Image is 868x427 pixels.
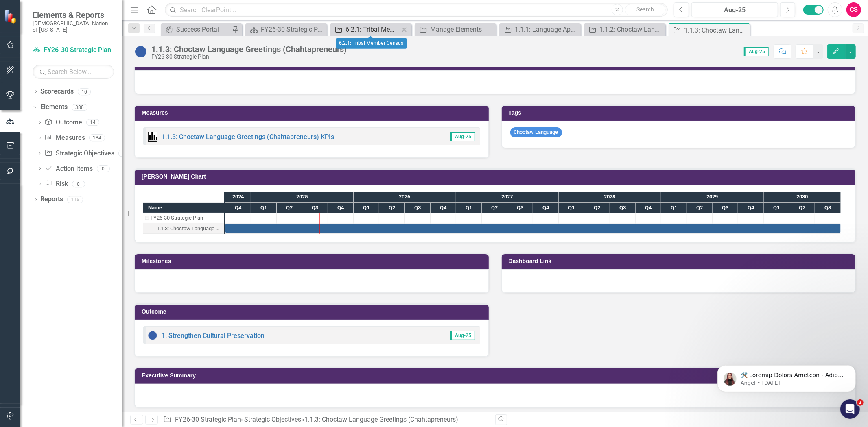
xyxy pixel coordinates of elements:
div: Q3 [302,203,328,213]
div: Q1 [251,203,277,213]
span: Choctaw Language [510,127,562,137]
div: Q2 [277,203,302,213]
div: 2024 [225,192,251,202]
span: Elements & Reports [33,10,114,20]
div: Q1 [661,203,687,213]
div: 182 [118,150,131,157]
div: 184 [89,135,105,142]
a: Outcome [44,118,82,127]
div: FY26-30 Strategic Plan [143,213,224,223]
span: Aug-25 [744,47,769,56]
div: Q3 [610,203,636,213]
div: Q4 [225,203,251,213]
div: Success Portal [176,24,230,35]
h3: Dashboard Link [509,258,852,264]
div: Q4 [738,203,764,213]
a: 6.2.1: Tribal Member Census [332,24,399,35]
a: FY26-30 Strategic Plan [247,24,325,35]
div: Q2 [379,203,405,213]
div: Q3 [405,203,431,213]
div: Q4 [328,203,354,213]
div: 2027 [456,192,559,202]
button: Aug-25 [691,2,778,17]
div: Q2 [687,203,713,213]
span: Search [636,6,654,13]
a: Strategic Objectives [44,149,114,158]
div: 0 [72,181,85,187]
span: Aug-25 [450,132,475,141]
div: Task: FY26-30 Strategic Plan Start date: 2024-10-01 End date: 2024-10-02 [143,213,224,223]
img: ClearPoint Strategy [4,9,18,23]
a: Risk [44,179,68,189]
small: [DEMOGRAPHIC_DATA] Nation of [US_STATE] [33,20,114,33]
div: FY26-30 Strategic Plan [151,54,347,60]
div: 1.1.3: Choctaw Language Greetings (Chahtapreneurs) [684,25,748,35]
h3: [PERSON_NAME] Chart [142,174,851,180]
a: Scorecards [40,87,74,96]
div: 2028 [559,192,661,202]
div: 1.1.3: Choctaw Language Greetings (Chahtapreneurs) [143,223,224,234]
input: Search ClearPoint... [165,3,668,17]
div: 2025 [251,192,354,202]
a: FY26-30 Strategic Plan [175,416,241,423]
h3: Tags [509,110,852,116]
div: 1.1.1: Language Apprenticeship Program [515,24,579,35]
div: 380 [72,104,87,111]
div: Q2 [584,203,610,213]
div: Aug-25 [694,5,775,15]
div: 1.1.3: Choctaw Language Greetings (Chahtapreneurs) [157,223,222,234]
a: 1. Strengthen Cultural Preservation [162,332,265,340]
h3: Milestones [142,258,485,264]
div: 116 [67,196,83,203]
img: Not Started [134,45,147,58]
input: Search Below... [33,65,114,79]
img: Not Started [148,331,157,340]
div: 2029 [661,192,764,202]
div: FY26-30 Strategic Plan [261,24,325,35]
a: Strategic Objectives [244,416,301,423]
a: 1.1.1: Language Apprenticeship Program [501,24,579,35]
div: 2026 [354,192,456,202]
div: 1.1.3: Choctaw Language Greetings (Chahtapreneurs) [151,45,347,54]
div: 14 [86,119,99,126]
div: Q4 [431,203,456,213]
div: 0 [97,165,110,172]
a: 1.1.3: Choctaw Language Greetings (Chahtapreneurs) KPIs [162,133,334,141]
div: 2030 [764,192,841,202]
div: Q1 [559,203,584,213]
a: Elements [40,102,68,112]
h3: Outcome [142,309,485,315]
a: Reports [40,195,63,204]
div: Task: Start date: 2024-10-01 End date: 2030-09-30 [143,223,224,234]
a: Action Items [44,164,92,174]
div: Q3 [507,203,533,213]
div: Q3 [815,203,841,213]
div: Name [143,203,224,213]
a: FY26-30 Strategic Plan [33,46,114,55]
div: Q4 [533,203,559,213]
iframe: Intercom notifications message [705,348,868,405]
div: 1.1.3: Choctaw Language Greetings (Chahtapreneurs) [304,416,458,423]
button: CS [846,2,861,17]
div: 6.2.1: Tribal Member Census [336,38,407,49]
a: Success Portal [163,24,230,35]
div: Q1 [456,203,482,213]
button: Search [625,4,666,15]
iframe: Intercom live chat [840,399,860,419]
div: Q2 [789,203,815,213]
a: Manage Elements [417,24,494,35]
div: 10 [78,88,91,95]
div: 1.1.2: Choctaw Language Greetings (Employees) [599,24,663,35]
div: 6.2.1: Tribal Member Census [345,24,399,35]
h3: Measures [142,110,485,116]
div: Q1 [764,203,789,213]
span: 2 [857,399,864,406]
h3: Executive Summary [142,373,851,379]
a: Measures [44,133,85,143]
img: Performance Management [148,132,157,142]
div: FY26-30 Strategic Plan [151,213,203,223]
div: Q2 [482,203,507,213]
